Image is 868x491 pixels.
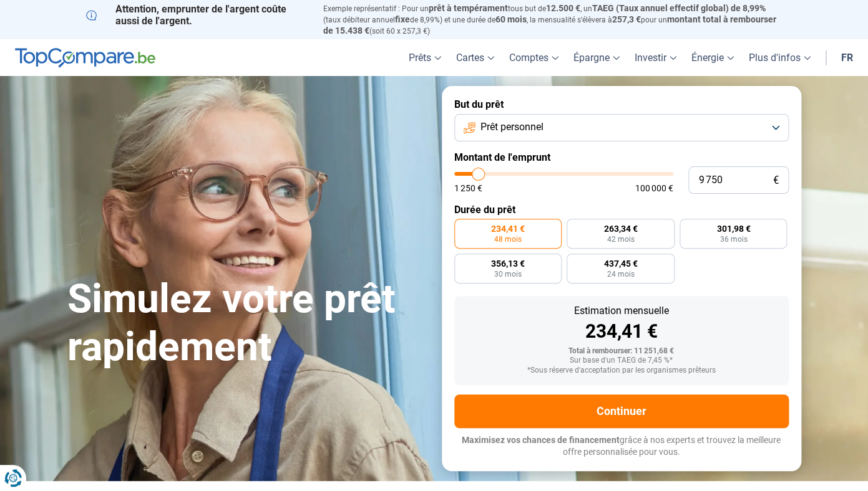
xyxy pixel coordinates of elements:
span: Maximisez vos chances de financement [462,435,620,445]
img: TopCompare [15,48,155,68]
span: fixe [395,14,410,24]
span: 263,34 € [603,224,637,233]
span: 60 mois [495,14,527,24]
span: 234,41 € [491,224,525,233]
p: Attention, emprunter de l'argent coûte aussi de l'argent. [86,3,308,27]
a: Épargne [566,39,627,76]
a: Plus d'infos [741,39,818,76]
span: TAEG (Taux annuel effectif global) de 8,99% [592,3,766,13]
span: 356,13 € [491,259,525,268]
a: Cartes [449,39,502,76]
a: Investir [627,39,684,76]
label: Montant de l'emprunt [454,151,789,163]
div: Sur base d'un TAEG de 7,45 %* [464,356,779,365]
span: 36 mois [719,236,747,243]
span: 257,3 € [612,14,641,24]
span: 301,98 € [716,224,750,233]
h1: Simulez votre prêt rapidement [67,275,427,371]
div: Total à rembourser: 11 251,68 € [464,347,779,356]
span: prêt à tempérament [429,3,508,13]
span: 12.500 € [546,3,580,13]
p: grâce à nos experts et trouvez la meilleure offre personnalisée pour vous. [454,434,789,459]
button: Prêt personnel [454,114,789,141]
span: Prêt personnel [480,120,544,134]
a: Énergie [684,39,741,76]
span: 42 mois [607,236,634,243]
a: fr [834,39,861,76]
span: 48 mois [494,236,522,243]
a: Comptes [502,39,566,76]
label: But du prêt [454,98,789,110]
span: montant total à rembourser de 15.438 € [323,14,776,36]
span: 24 mois [607,270,634,278]
span: 100 000 € [635,184,673,193]
a: Prêts [401,39,449,76]
p: Exemple représentatif : Pour un tous but de , un (taux débiteur annuel de 8,99%) et une durée de ... [323,3,783,36]
button: Continuer [454,394,789,428]
div: 234,41 € [464,322,779,341]
span: 30 mois [494,270,522,278]
span: 1 250 € [454,184,482,193]
label: Durée du prêt [454,204,789,216]
div: *Sous réserve d'acceptation par les organismes prêteurs [464,366,779,375]
div: Estimation mensuelle [464,306,779,316]
span: 437,45 € [603,259,637,268]
span: € [773,175,779,186]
